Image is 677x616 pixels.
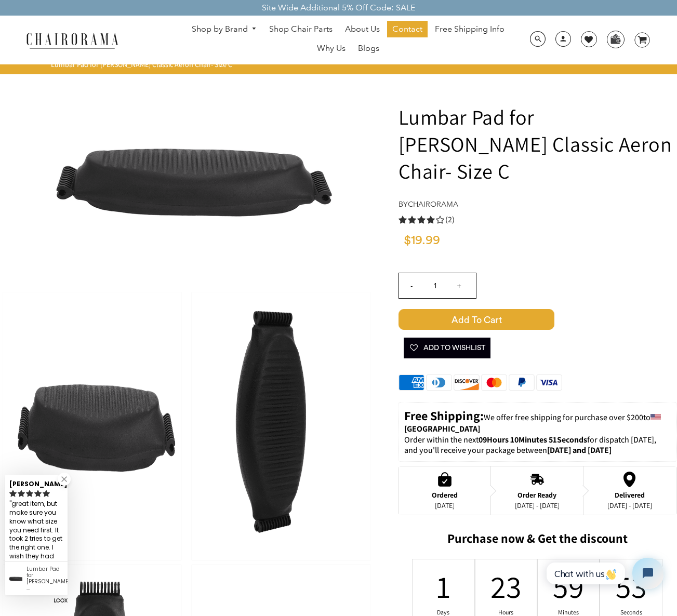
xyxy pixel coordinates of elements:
svg: rating icon full [43,490,50,497]
span: About Us [345,24,380,35]
span: 09Hours 10Minutes 51Seconds [479,434,587,445]
iframe: Tidio Chat [535,549,672,598]
a: Contact [387,21,428,37]
p: Order within the next for dispatch [DATE], and you'll receive your package between [404,435,671,457]
span: Why Us [317,43,346,54]
div: Lumbar Pad for Herman Miller Classic Aeron Chair- Size C [26,566,63,591]
span: Blogs [358,43,379,54]
span: Add To Wishlist [409,338,485,358]
a: 4.0 rating (2 votes) [399,214,676,225]
img: chairorama [20,31,124,49]
h1: Lumbar Pad for [PERSON_NAME] Classic Aeron Chair- Size C [399,103,676,184]
img: Lumbar Pad for Herman Miller Classic Aeron Chair- Size C - chairorama [31,77,342,285]
strong: Free Shipping: [404,407,484,424]
strong: [GEOGRAPHIC_DATA] [404,423,480,434]
svg: rating icon full [9,490,17,497]
a: Lumbar Pad for Herman Miller Classic Aeron Chair- Size C - chairorama [31,175,342,186]
strong: [DATE] and [DATE] [547,445,612,456]
div: 23 [499,566,513,607]
div: 1 [437,566,450,607]
a: Shop Chair Parts [264,21,338,37]
span: Free Shipping Info [435,24,505,35]
input: - [399,273,424,298]
div: Ordered [432,491,458,499]
svg: rating icon full [18,490,25,497]
span: (2) [445,215,455,225]
a: Blogs [353,40,384,57]
span: Contact [392,24,422,35]
input: + [447,273,472,298]
img: WhatsApp_Image_2024-07-12_at_16.23.01.webp [607,31,623,47]
a: Shop by Brand [187,21,262,37]
span: $19.99 [404,234,440,247]
button: Add To Wishlist [404,338,490,358]
nav: DesktopNavigation [168,21,528,59]
a: About Us [340,21,385,37]
button: Add to Cart [399,309,676,330]
div: great item, but make sure you know what size you need first. It took 2 tries to get the right one... [9,499,63,571]
span: We offer free shipping for purchase over $200 [484,412,643,423]
div: [PERSON_NAME] [9,476,63,489]
h4: by [399,200,676,209]
div: Order Ready [515,491,560,499]
img: Lumbar Pad for Herman Miller Classic Aeron Chair- Size C - chairorama [3,292,181,560]
span: Add to Cart [399,309,554,330]
div: [DATE] [432,501,458,510]
svg: rating icon full [34,490,42,497]
p: to [404,408,671,435]
img: Lumbar Pad for Herman Miller Classic Aeron Chair- Size C - chairorama [192,292,370,560]
h2: Purchase now & Get the discount [399,531,676,551]
div: Delivered [607,491,652,499]
div: [DATE] - [DATE] [515,501,560,510]
div: [DATE] - [DATE] [607,501,652,510]
svg: rating icon full [26,490,33,497]
a: Why Us [312,40,351,57]
a: Free Shipping Info [430,21,510,37]
a: chairorama [408,199,458,209]
span: Shop Chair Parts [269,24,333,35]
